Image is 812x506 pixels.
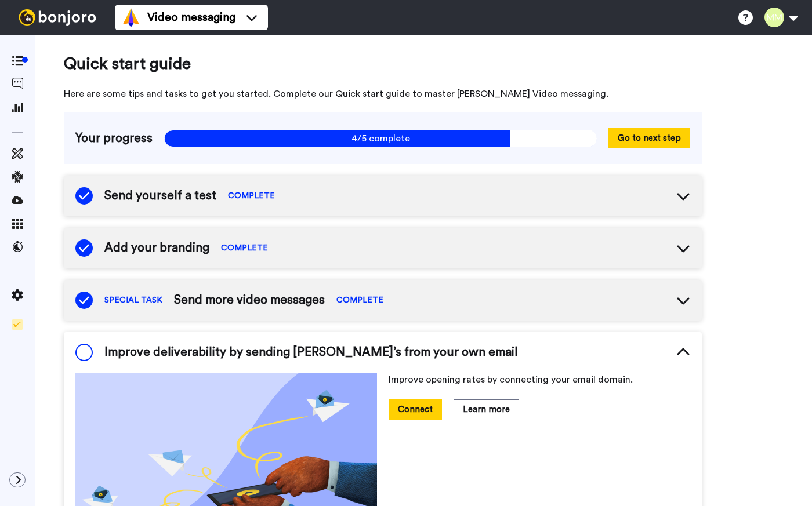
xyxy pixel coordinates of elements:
[336,294,383,306] span: COMPLETE
[104,294,162,306] span: SPECIAL TASK
[608,128,690,148] button: Go to next step
[104,187,216,205] span: Send yourself a test
[147,9,235,26] span: Video messaging
[389,373,690,387] p: Improve opening rates by connecting your email domain.
[12,319,23,330] img: Checklist.svg
[228,190,275,202] span: COMPLETE
[104,344,518,361] span: Improve deliverability by sending [PERSON_NAME]’s from your own email
[454,399,519,420] button: Learn more
[221,242,268,254] span: COMPLETE
[104,239,209,257] span: Add your branding
[64,52,702,75] span: Quick start guide
[122,8,140,27] img: vm-color.svg
[174,292,325,309] span: Send more video messages
[164,130,597,147] span: 4/5 complete
[64,87,702,101] span: Here are some tips and tasks to get you started. Complete our Quick start guide to master [PERSON...
[14,9,101,26] img: bj-logo-header-white.svg
[389,399,442,420] button: Connect
[75,130,153,147] span: Your progress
